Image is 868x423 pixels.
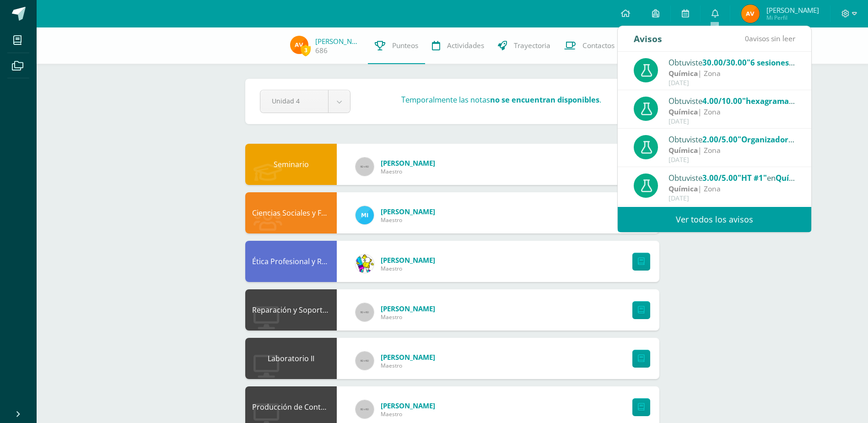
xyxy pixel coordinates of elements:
div: | Zona [669,184,796,194]
img: 60x60 [356,157,374,176]
span: 2.00/5.00 [702,134,738,145]
a: Unidad 4 [260,90,350,113]
span: [PERSON_NAME] [381,304,435,313]
span: "hexagrama" [742,96,795,106]
div: Laboratorio II [245,338,337,379]
a: Trayectoria [491,27,557,64]
span: Química [776,173,807,183]
span: [PERSON_NAME] [381,255,435,265]
div: Avisos [634,26,662,51]
img: 60x60 [356,303,374,321]
span: [PERSON_NAME] [766,5,819,15]
span: [PERSON_NAME] [381,207,435,216]
img: c8b9692577b84a3a7ca327029f14b64b.png [741,5,760,23]
span: Maestro [381,313,435,321]
a: Punteos [368,27,425,64]
div: Ética Profesional y Relaciones Humanas [245,241,337,282]
div: Reparación y Soporte Técnico [245,289,337,331]
img: 60x60 [356,400,374,418]
div: [DATE] [669,156,796,164]
span: 30.00/30.00 [702,57,747,68]
div: [DATE] [669,79,796,87]
span: Maestro [381,410,435,418]
span: Actividades [447,41,484,50]
strong: Química [669,145,698,155]
div: Obtuviste en [669,95,796,107]
span: [PERSON_NAME] [381,158,435,168]
div: | Zona [669,107,796,117]
span: Mi Perfil [766,14,819,22]
strong: no se encuentran disponibles [490,94,599,105]
div: [DATE] [669,195,796,202]
span: Unidad 4 [272,90,317,112]
span: "Organizador Grafico" [738,134,822,145]
strong: Química [669,68,698,78]
span: avisos sin leer [745,33,795,43]
span: Maestro [381,265,435,272]
span: Maestro [381,168,435,175]
span: Maestro [381,362,435,369]
img: c8b9692577b84a3a7ca327029f14b64b.png [290,36,308,54]
div: [DATE] [669,118,796,125]
strong: Química [669,184,698,194]
span: Trayectoria [514,41,550,50]
a: 686 [315,46,328,55]
div: Obtuviste en [669,56,796,68]
img: 60x60 [356,352,374,370]
div: Obtuviste en [669,172,796,184]
img: 12b25f5302bfc2aa4146641255767367.png [356,206,374,224]
div: | Zona [669,145,796,156]
span: [PERSON_NAME] [381,352,435,362]
a: [PERSON_NAME] [315,37,361,46]
span: Contactos [582,41,615,50]
strong: Química [669,107,698,117]
div: | Zona [669,68,796,79]
a: Contactos [557,27,621,64]
div: Ciencias Sociales y Formación Ciudadana [245,192,337,233]
span: 3 [301,44,311,56]
span: 4.00/10.00 [702,96,742,106]
div: Obtuviste en [669,133,796,145]
h3: Temporalmente las notas . [401,94,601,105]
span: 3.00/5.00 [702,173,738,183]
span: Maestro [381,216,435,224]
span: "HT #1" [738,173,767,183]
a: Ver todos los avisos [618,207,811,232]
span: Punteos [392,41,418,50]
a: Actividades [425,27,491,64]
span: [PERSON_NAME] [381,401,435,410]
div: Seminario [245,144,337,185]
img: 0a0ea9c6794447c8c826585ed3b589a1.png [356,255,374,273]
span: 0 [745,33,749,43]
